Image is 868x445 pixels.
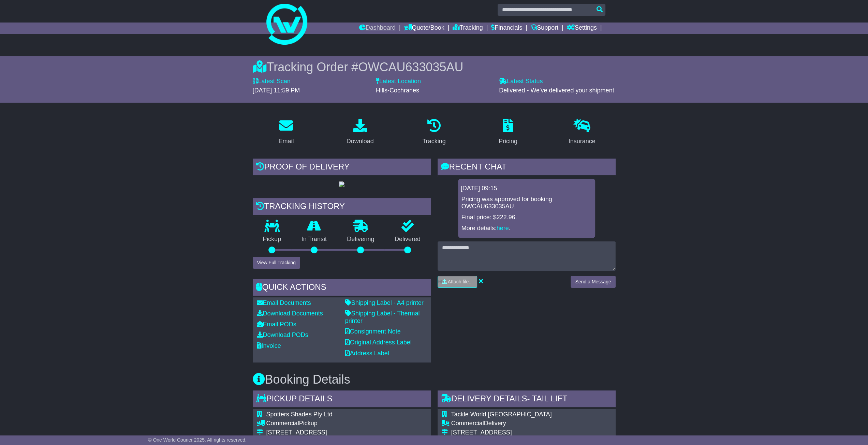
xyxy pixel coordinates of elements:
[438,390,616,409] div: Delivery Details
[148,437,247,443] span: © One World Courier 2025. All rights reserved.
[253,198,431,217] div: Tracking history
[497,225,509,232] a: here
[274,116,298,148] a: Email
[266,420,299,427] span: Commercial
[531,23,558,34] a: Support
[358,60,463,74] span: OWCAU633035AU
[253,159,431,177] div: Proof of Delivery
[253,78,291,85] label: Latest Scan
[451,411,552,418] span: Tackle World [GEOGRAPHIC_DATA]
[564,116,600,148] a: Insurance
[453,23,483,34] a: Tracking
[253,60,616,74] div: Tracking Order #
[461,196,592,210] p: Pricing was approved for booking OWCAU633035AU.
[491,23,522,34] a: Financials
[567,23,597,34] a: Settings
[569,137,595,146] div: Insurance
[359,23,396,34] a: Dashboard
[376,87,419,94] span: Hills-Cochranes
[257,331,308,338] a: Download PODs
[253,279,431,297] div: Quick Actions
[461,214,592,221] p: Final price: $222.96.
[461,225,592,232] p: More details: .
[404,23,444,34] a: Quote/Book
[345,350,389,357] a: Address Label
[257,310,323,317] a: Download Documents
[339,181,344,187] img: GetPodImage
[347,137,374,146] div: Download
[461,185,592,192] div: [DATE] 09:15
[253,87,300,94] span: [DATE] 11:59 PM
[451,429,606,436] div: [STREET_ADDRESS]
[451,420,606,427] div: Delivery
[345,310,420,324] a: Shipping Label - Thermal printer
[571,276,615,288] button: Send a Message
[527,394,567,403] span: - Tail Lift
[253,390,431,409] div: Pickup Details
[257,342,281,349] a: Invoice
[257,321,296,328] a: Email PODs
[384,236,431,243] p: Delivered
[266,429,402,436] div: [STREET_ADDRESS]
[253,373,616,386] h3: Booking Details
[257,299,311,306] a: Email Documents
[494,116,522,148] a: Pricing
[345,299,424,306] a: Shipping Label - A4 printer
[291,236,337,243] p: In Transit
[499,137,517,146] div: Pricing
[278,137,294,146] div: Email
[418,116,450,148] a: Tracking
[266,411,333,418] span: Spotters Shades Pty Ltd
[345,328,401,335] a: Consignment Note
[451,420,484,427] span: Commercial
[376,78,421,85] label: Latest Location
[342,116,378,148] a: Download
[499,87,614,94] span: Delivered - We've delivered your shipment
[438,159,616,177] div: RECENT CHAT
[266,420,402,427] div: Pickup
[499,78,543,85] label: Latest Status
[345,339,412,346] a: Original Address Label
[253,236,292,243] p: Pickup
[422,137,445,146] div: Tracking
[337,236,385,243] p: Delivering
[253,257,300,269] button: View Full Tracking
